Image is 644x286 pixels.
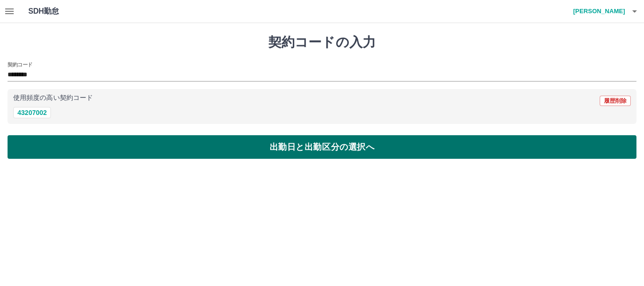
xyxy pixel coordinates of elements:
button: 出勤日と出勤区分の選択へ [8,135,636,159]
p: 使用頻度の高い契約コード [13,95,93,101]
h2: 契約コード [8,61,33,68]
h1: 契約コードの入力 [8,34,636,50]
button: 43207002 [13,107,51,118]
button: 履歴削除 [600,96,631,106]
